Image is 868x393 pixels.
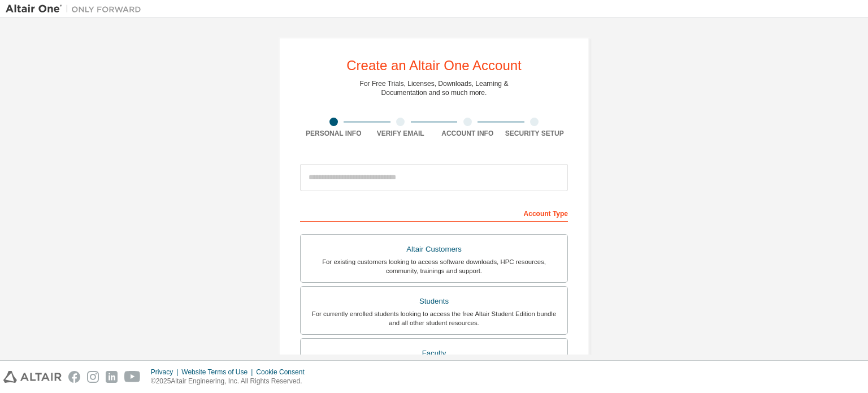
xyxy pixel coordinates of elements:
div: Privacy [151,368,181,377]
div: Altair Customers [307,241,561,257]
div: Website Terms of Use [181,368,256,377]
img: altair_logo.svg [3,371,62,383]
img: facebook.svg [68,371,80,383]
div: For Free Trials, Licenses, Downloads, Learning & Documentation and so much more. [360,79,509,97]
img: Altair One [6,3,147,15]
img: instagram.svg [87,371,99,383]
div: Faculty [307,346,561,361]
div: Account Info [434,129,501,138]
p: © 2025 Altair Engineering, Inc. All Rights Reserved. [151,377,311,386]
div: For currently enrolled students looking to access the free Altair Student Edition bundle and all ... [307,309,561,327]
img: youtube.svg [124,371,141,383]
div: Account Type [300,204,568,222]
div: Personal Info [300,129,367,138]
div: Cookie Consent [256,368,311,377]
div: Students [307,293,561,309]
img: linkedin.svg [106,371,118,383]
div: Create an Altair One Account [346,59,522,72]
div: Verify Email [367,129,435,138]
div: For existing customers looking to access software downloads, HPC resources, community, trainings ... [307,257,561,275]
div: Security Setup [501,129,568,138]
